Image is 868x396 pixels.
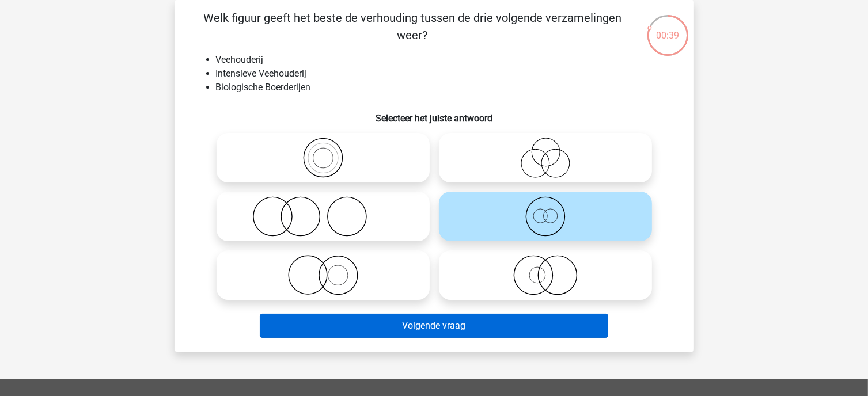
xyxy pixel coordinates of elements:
h6: Selecteer het juiste antwoord [193,104,676,124]
li: Intensieve Veehouderij [216,67,676,81]
li: Biologische Boerderijen [216,81,676,94]
p: Welk figuur geeft het beste de verhouding tussen de drie volgende verzamelingen weer? [193,9,632,44]
button: Volgende vraag [260,314,608,338]
div: 00:39 [646,14,689,43]
li: Veehouderij [216,53,676,67]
